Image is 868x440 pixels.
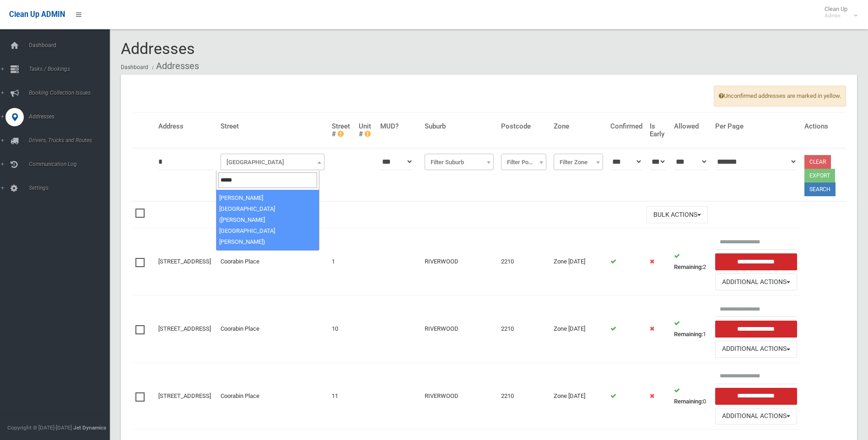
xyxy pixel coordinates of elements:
span: Drivers, Trucks and Routes [26,137,117,144]
span: Clean Up ADMIN [9,10,65,19]
td: 2210 [497,362,550,429]
h4: Confirmed [610,123,642,130]
span: Filter Street [223,156,322,169]
h4: Is Early [650,123,667,138]
td: Coorabin Place [217,228,328,295]
button: Export [804,169,835,182]
span: Filter Street [221,154,324,170]
span: Copyright © [DATE]-[DATE] [7,424,72,431]
span: Clean Up [820,5,857,19]
td: Coorabin Place [217,295,328,363]
td: Zone [DATE] [550,362,607,429]
button: Additional Actions [715,274,797,290]
td: 2 [670,228,711,295]
a: Dashboard [121,64,148,70]
span: Dashboard [26,42,117,48]
span: Filter Suburb [425,154,494,170]
a: Clear [804,155,831,169]
strong: Remaining: [674,263,703,270]
span: Filter Zone [556,156,601,169]
td: RIVERWOOD [421,228,497,295]
td: 10 [328,295,355,363]
span: Filter Zone [554,154,603,170]
a: [STREET_ADDRESS] [158,392,211,399]
a: [STREET_ADDRESS] [158,258,211,265]
span: Filter Postcode [501,154,546,170]
span: Settings [26,185,117,191]
h4: Allowed [674,123,707,130]
td: RIVERWOOD [421,362,497,429]
a: [STREET_ADDRESS] [158,325,211,332]
h4: Street [221,123,324,130]
td: 0 [670,362,711,429]
span: Tasks / Bookings [26,66,117,72]
button: Additional Actions [715,408,797,425]
button: Additional Actions [715,341,797,358]
span: Addresses [121,39,195,58]
td: Zone [DATE] [550,228,607,295]
td: 2210 [497,228,550,295]
button: Search [804,182,836,196]
strong: Remaining: [674,331,703,338]
small: Admin [825,12,847,19]
td: 2210 [497,295,550,363]
h4: Per Page [715,123,797,130]
td: Zone [DATE] [550,295,607,363]
h4: Street # [332,123,351,138]
h4: Actions [804,123,842,130]
li: [PERSON_NAME][GEOGRAPHIC_DATA] ([PERSON_NAME][GEOGRAPHIC_DATA][PERSON_NAME]) [216,190,319,250]
h4: Address [158,123,213,130]
span: Addresses [26,113,117,120]
td: 1 [328,228,355,295]
td: Coorabin Place [217,362,328,429]
span: Filter Postcode [503,156,544,169]
td: RIVERWOOD [421,295,497,363]
span: Communication Log [26,161,117,167]
strong: Remaining: [674,398,703,405]
li: Addresses [150,58,199,75]
span: Filter Suburb [427,156,491,169]
h4: Postcode [501,123,546,130]
td: 1 [670,295,711,363]
td: 11 [328,362,355,429]
h4: Suburb [425,123,494,130]
h4: MUD? [380,123,417,130]
h4: Unit # [359,123,372,138]
strong: Jet Dynamics [73,424,106,431]
button: Bulk Actions [647,206,708,223]
span: Unconfirmed addresses are marked in yellow. [714,86,846,107]
h4: Zone [554,123,603,130]
span: Booking Collection Issues [26,90,117,96]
